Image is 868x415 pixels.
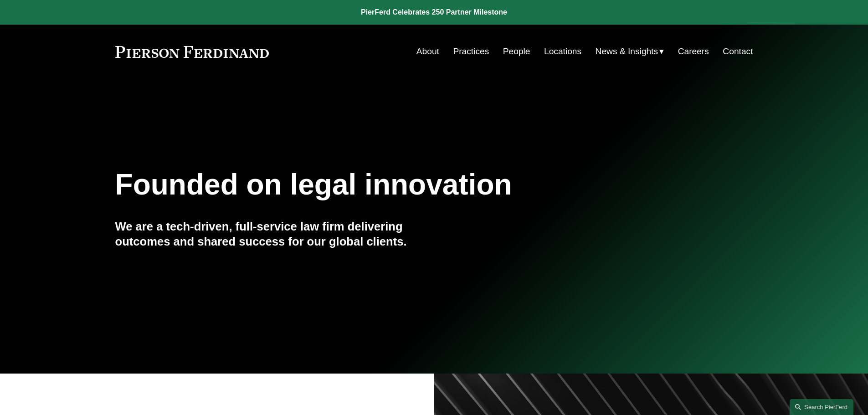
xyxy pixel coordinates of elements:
h1: Founded on legal innovation [115,168,647,201]
a: Careers [678,43,709,60]
span: News & Insights [596,44,658,60]
a: People [503,43,530,60]
a: folder dropdown [596,43,664,60]
a: Contact [723,43,753,60]
a: Search this site [790,399,853,415]
a: Locations [544,43,581,60]
h4: We are a tech-driven, full-service law firm delivering outcomes and shared success for our global... [115,219,434,249]
a: About [416,43,439,60]
a: Practices [453,43,489,60]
